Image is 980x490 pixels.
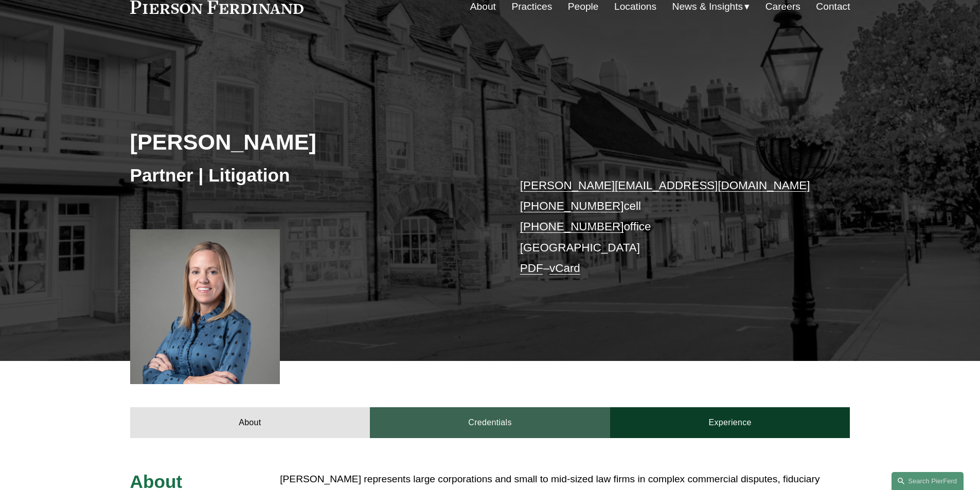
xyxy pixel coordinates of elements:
a: Credentials [370,407,610,438]
h2: [PERSON_NAME] [130,129,490,155]
a: PDF [520,262,543,275]
a: Experience [610,407,850,438]
h3: Partner | Litigation [130,164,490,187]
a: [PHONE_NUMBER] [520,220,624,233]
a: vCard [549,262,580,275]
a: Search this site [892,472,964,490]
a: [PERSON_NAME][EMAIL_ADDRESS][DOMAIN_NAME] [520,179,810,192]
a: [PHONE_NUMBER] [520,199,624,212]
p: cell office [GEOGRAPHIC_DATA] – [520,175,820,279]
a: About [130,407,370,438]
